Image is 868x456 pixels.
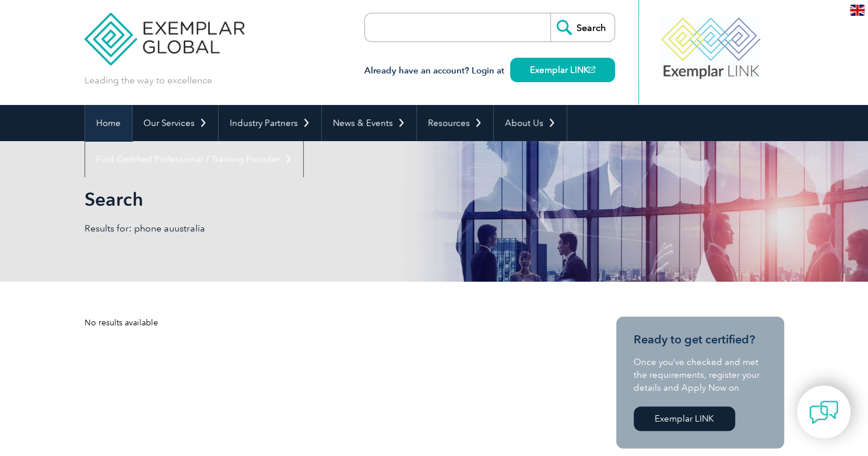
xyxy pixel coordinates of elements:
[634,332,767,347] h3: Ready to get certified?
[589,66,595,73] img: open_square.png
[85,105,132,141] a: Home
[85,141,303,177] a: Find Certified Professional / Training Provider
[322,105,416,141] a: News & Events
[85,74,212,87] p: Leading the way to excellence
[85,188,532,211] h1: Search
[494,105,567,141] a: About Us
[364,64,615,78] h3: Already have an account? Login at
[85,222,434,235] p: Results for: phone auustralia
[219,105,321,141] a: Industry Partners
[510,58,615,82] a: Exemplar LINK
[809,398,838,427] img: contact-chat.png
[634,356,767,394] p: Once you’ve checked and met the requirements, register your details and Apply Now on
[417,105,493,141] a: Resources
[550,13,614,41] input: Search
[634,406,735,431] a: Exemplar LINK
[85,317,574,329] div: No results available
[850,5,865,16] img: en
[132,105,218,141] a: Our Services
